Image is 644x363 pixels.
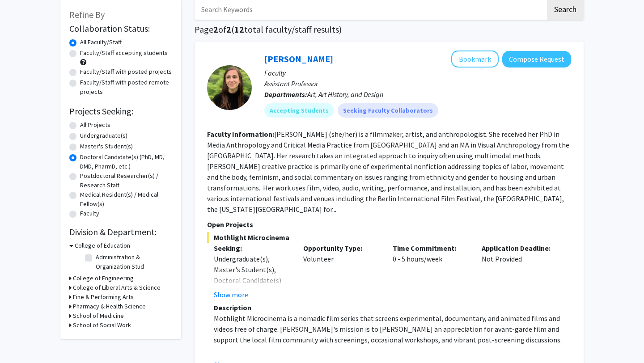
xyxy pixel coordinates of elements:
div: Volunteer [297,243,386,300]
span: 2 [226,24,231,35]
h2: Collaboration Status: [69,23,172,34]
label: Medical Resident(s) / Medical Fellow(s) [80,190,172,209]
p: Application Deadline: [482,243,558,253]
a: [PERSON_NAME] [264,53,333,64]
p: Assistant Professor [264,78,571,89]
div: Undergraduate(s), Master's Student(s), Doctoral Candidate(s) (PhD, MD, DMD, PharmD, etc.) [214,253,290,307]
p: Mothlight Microcinema is a nomadic film series that screens experimental, documentary, and animat... [214,313,571,345]
label: Doctoral Candidate(s) (PhD, MD, DMD, PharmD, etc.) [80,152,172,171]
span: 12 [234,24,244,35]
label: Faculty/Staff with posted remote projects [80,78,172,97]
p: Open Projects [207,219,571,230]
label: Postdoctoral Researcher(s) / Research Staff [80,171,172,190]
mat-chip: Accepting Students [264,103,334,118]
div: Not Provided [475,243,564,300]
fg-read-more: [PERSON_NAME] (she/her) is a filmmaker, artist, and anthropologist. She received her PhD in Media... [207,130,569,214]
label: All Faculty/Staff [80,38,122,47]
div: 0 - 5 hours/week [386,243,475,300]
label: Faculty [80,209,99,218]
mat-chip: Seeking Faculty Collaborators [338,103,438,118]
iframe: Chat [7,323,38,356]
p: Seeking: [214,243,290,253]
h3: College of Liberal Arts & Science [73,283,161,292]
h3: Pharmacy & Health Science [73,302,146,311]
label: Faculty/Staff accepting students [80,48,168,58]
b: Departments: [264,90,307,99]
label: Undergraduate(s) [80,131,127,140]
h2: Division & Department: [69,227,172,237]
span: Art, Art History, and Design [307,90,383,99]
button: Add Julia Yezbick to Bookmarks [451,51,499,68]
b: Faculty Information: [207,130,274,139]
h3: Fine & Performing Arts [73,292,134,302]
span: Mothlight Microcinema [207,232,571,243]
h2: Projects Seeking: [69,106,172,117]
button: Show more [214,289,248,300]
span: 2 [213,24,218,35]
p: Faculty [264,68,571,78]
p: Time Commitment: [393,243,469,253]
h3: College of Engineering [73,274,134,283]
p: Opportunity Type: [303,243,379,253]
label: All Projects [80,120,110,130]
h1: Page of ( total faculty/staff results) [195,24,584,35]
h3: School of Social Work [73,321,131,330]
h3: College of Education [75,241,130,250]
h3: School of Medicine [73,311,124,321]
label: Faculty/Staff with posted projects [80,67,172,76]
label: Administration & Organization Stud [96,253,170,271]
label: Master's Student(s) [80,142,133,151]
button: Compose Request to Julia Yezbick [502,51,571,68]
strong: Description [214,303,251,312]
span: Refine By [69,9,105,20]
